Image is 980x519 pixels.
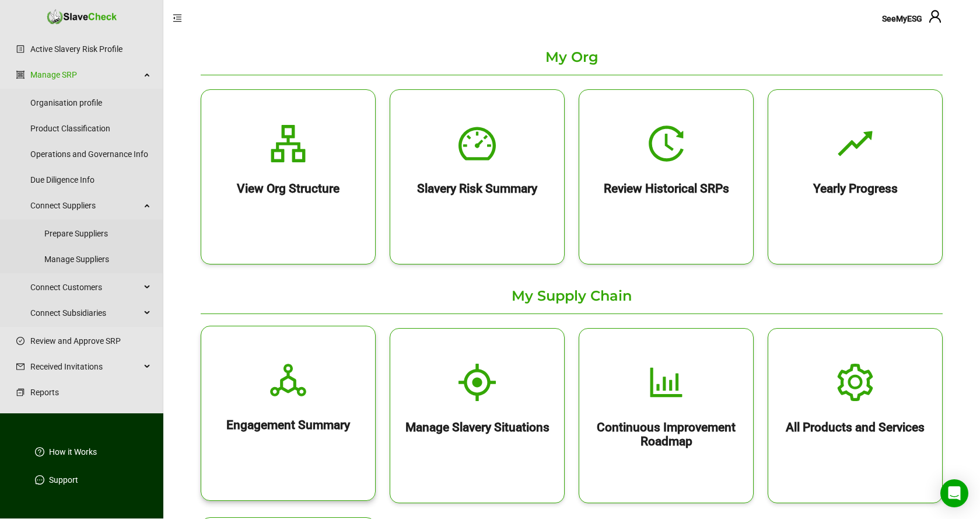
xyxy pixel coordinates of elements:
[201,40,943,75] p: My Org
[647,364,685,401] span: bar-chart
[30,355,141,378] span: Received Invitations
[30,194,141,217] span: Connect Suppliers
[30,329,151,353] a: Review and Approve SRP
[269,361,307,399] span: deployment-unit
[390,420,564,434] h2: Manage Slavery Situations
[390,182,564,196] h2: Slavery Risk Summary
[30,37,151,61] a: Active Slavery Risk Profile
[49,474,78,486] a: Support
[30,301,141,325] span: Connect Subsidiaries
[44,248,151,271] a: Manage Suppliers
[459,125,496,162] span: dashboard
[836,364,874,401] span: setting
[882,14,922,23] span: SeeMyESG
[579,420,753,448] h2: Continuous Improvement Roadmap
[30,168,151,191] a: Due Diligence Info
[30,381,151,404] a: Reports
[269,125,307,162] span: apartment
[30,142,151,166] a: Operations and Governance Info
[173,13,182,23] span: menu-fold
[30,117,151,140] a: Product Classification
[579,182,753,196] h2: Review Historical SRPs
[768,182,942,196] h2: Yearly Progress
[928,9,942,23] span: user
[16,363,24,371] span: mail
[30,406,151,430] a: Dashboard
[459,364,496,401] span: aim
[201,182,375,196] h2: View Org Structure
[44,222,151,245] a: Prepare Suppliers
[49,446,97,458] a: How it Works
[30,91,151,114] a: Organisation profile
[201,278,943,314] p: My Supply Chain
[768,420,942,434] h2: All Products and Services
[35,475,44,485] span: message
[30,63,141,86] a: Manage SRP
[647,125,685,162] span: history
[940,479,968,507] div: Open Intercom Messenger
[16,71,24,79] span: group
[201,418,375,432] h2: Engagement Summary
[836,125,874,162] span: rise
[30,276,141,299] span: Connect Customers
[35,447,44,457] span: question-circle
